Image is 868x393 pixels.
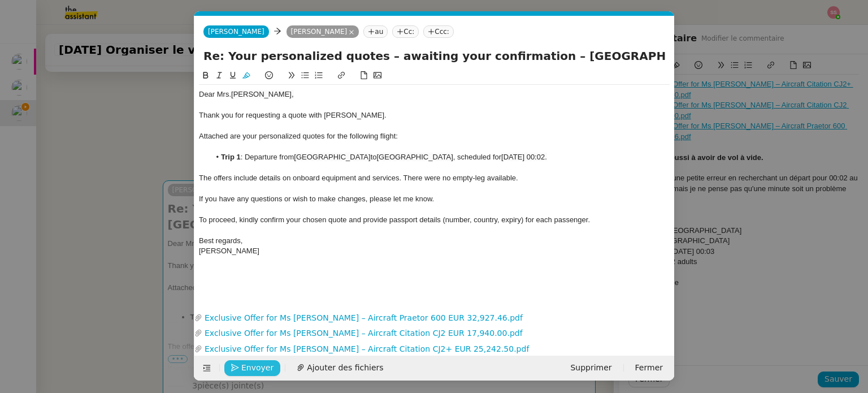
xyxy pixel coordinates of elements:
[501,153,547,161] span: [DATE] 00:02.
[199,89,670,100] div: Dear Mrs.
[392,25,419,38] nz-tag: Cc:
[199,174,518,182] span: The offers include details on onboard equipment and services. There were no empty-leg available.
[199,236,242,245] span: Best regards,
[199,132,398,140] span: Attached are your personalized quotes for the following flight:
[290,360,390,376] button: Ajouter des fichiers
[363,25,388,38] nz-tag: au
[570,361,611,374] span: Supprimer
[423,25,454,38] nz-tag: Ccc:
[203,47,665,64] input: Subject
[231,90,294,98] span: [PERSON_NAME],
[199,111,387,119] span: Thank you for requesting a quote with [PERSON_NAME].
[199,215,590,224] span: To proceed, kindly confirm your chosen quote and provide passport details (number, country, expir...
[208,28,264,36] span: [PERSON_NAME]
[635,361,663,374] span: Fermer
[307,361,383,374] span: Ajouter des fichiers
[199,247,259,255] span: [PERSON_NAME]
[563,360,618,376] button: Supprimer
[202,327,649,340] a: Exclusive Offer for Ms [PERSON_NAME] – Aircraft Citation CJ2 EUR 17,940.00.pdf
[294,153,370,161] span: [GEOGRAPHIC_DATA]
[241,361,274,374] span: Envoyer
[287,25,359,38] nz-tag: [PERSON_NAME]
[224,360,280,376] button: Envoyer
[628,360,670,376] button: Fermer
[210,152,670,162] li: : Departure from to , scheduled for
[221,153,241,161] strong: Trip 1
[202,312,649,325] a: Exclusive Offer for Ms [PERSON_NAME] – Aircraft Praetor 600 EUR 32,927.46.pdf
[377,153,453,161] span: [GEOGRAPHIC_DATA]
[202,343,649,356] a: Exclusive Offer for Ms [PERSON_NAME] – Aircraft Citation CJ2+ EUR 25,242.50.pdf
[199,195,434,203] span: If you have any questions or wish to make changes, please let me know.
